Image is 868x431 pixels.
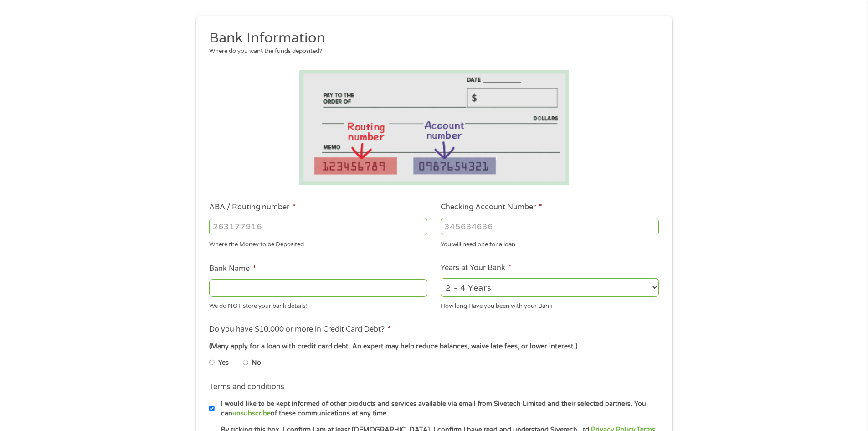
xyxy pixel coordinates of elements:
[232,410,271,417] a: unsubscribe
[215,399,662,419] label: I would like to be kept informed of other products and services available via email from Sivetech...
[209,298,427,311] div: We do NOT store your bank details!
[209,29,652,47] h2: Bank Information
[209,237,427,249] div: Where the Money to be Deposited
[209,342,658,352] div: (Many apply for a loan with credit card debt. An expert may help reduce balances, waive late fees...
[441,203,542,212] label: Checking Account Number
[218,358,229,368] label: Yes
[209,203,296,212] label: ABA / Routing number
[299,70,569,185] img: Routing number location
[209,325,391,334] label: Do you have $10,000 or more in Credit Card Debt?
[209,382,284,392] label: Terms and conditions
[209,47,652,56] div: Where do you want the funds deposited?
[441,218,659,235] input: 345634636
[441,237,659,249] div: You will need one for a loan.
[441,263,512,273] label: Years at Your Bank
[252,358,261,368] label: No
[441,298,659,311] div: How long Have you been with your Bank
[209,218,427,235] input: 263177916
[209,264,256,274] label: Bank Name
